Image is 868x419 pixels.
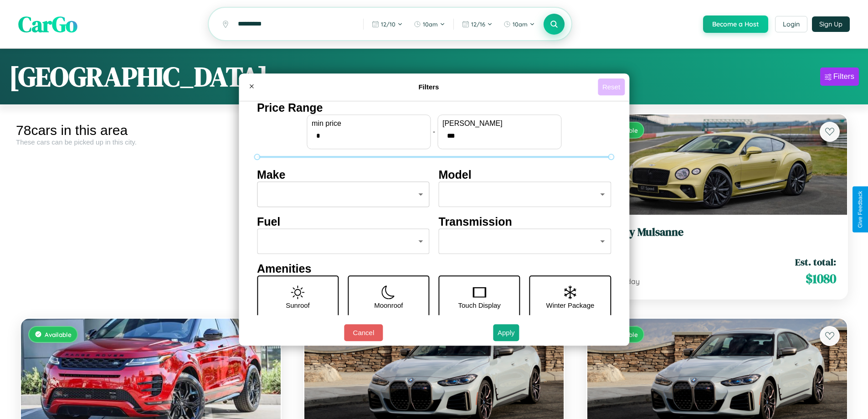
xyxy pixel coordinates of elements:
div: 78 cars in this area [16,123,286,138]
button: 10am [499,17,539,31]
p: Moonroof [374,299,403,311]
span: $ 1080 [806,269,836,288]
button: 10am [409,17,450,31]
h4: Filters [260,83,598,91]
span: 10am [423,21,438,28]
h4: Make [257,168,430,181]
div: Give Feedback [857,191,863,228]
button: Filters [820,67,859,86]
button: Login [775,16,807,32]
p: - [433,125,435,138]
h4: Amenities [257,262,611,275]
button: Cancel [344,324,383,341]
span: 12 / 16 [471,21,485,28]
span: CarGo [18,9,77,39]
button: Reset [598,78,625,95]
div: These cars can be picked up in this city. [16,138,286,146]
h4: Transmission [439,215,611,228]
span: 12 / 10 [381,21,395,28]
p: Touch Display [458,299,500,311]
h4: Fuel [257,215,430,228]
span: Available [45,331,72,338]
h4: Model [439,168,611,181]
button: Sign Up [812,16,850,32]
button: Become a Host [703,16,768,33]
p: Winter Package [546,299,595,311]
button: Apply [493,324,519,341]
button: 12/10 [367,17,407,31]
div: Filters [833,72,854,81]
h1: [GEOGRAPHIC_DATA] [9,58,268,95]
span: 10am [513,21,528,28]
span: Est. total: [795,255,836,269]
a: Bentley Mulsanne2019 [598,226,836,248]
h3: Bentley Mulsanne [598,226,836,239]
button: 12/16 [457,17,497,31]
label: [PERSON_NAME] [442,119,556,128]
label: min price [312,119,426,128]
p: Sunroof [286,299,310,311]
span: / day [621,277,640,286]
h4: Price Range [257,101,611,114]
